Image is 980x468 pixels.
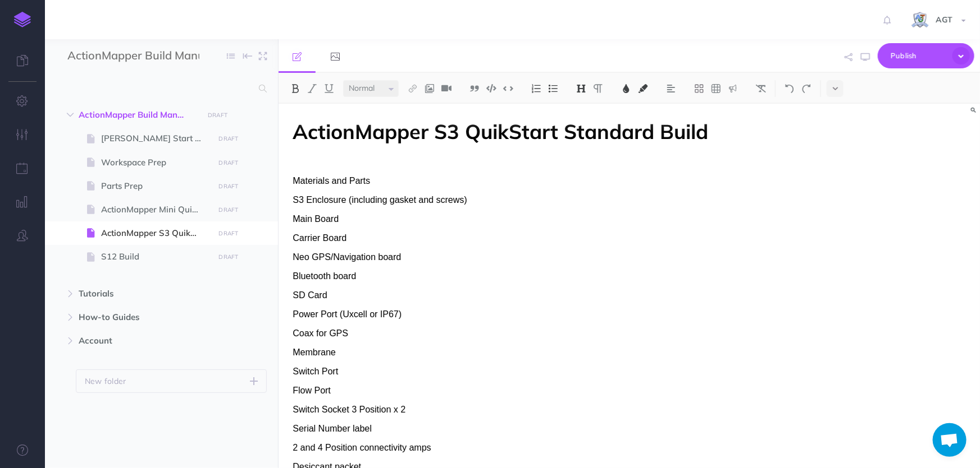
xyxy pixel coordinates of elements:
img: Add video button [441,84,452,93]
span: Materials and Parts [293,176,370,186]
small: DRAFT [219,159,239,166]
span: Workspace Prep [101,156,211,169]
img: Ordered list button [531,84,541,93]
span: Switch Socket 3 Position x 2 [293,405,405,414]
img: iCxL6hB4gPtK36lnwjqkK90dLekSAv8p9JC67nPZ.png [910,11,930,30]
small: DRAFT [219,135,239,142]
img: Redo [801,84,812,93]
span: Membrane [293,347,335,357]
img: Blockquote button [470,84,480,93]
span: Carrier Board [293,233,347,243]
span: Account [79,334,197,347]
span: Publish [891,47,947,64]
span: Coax for GPS [293,328,348,338]
img: Text color button [621,84,631,93]
a: Open chat [933,423,967,457]
button: DRAFT [204,109,232,122]
button: DRAFT [215,132,243,145]
button: DRAFT [215,180,243,193]
img: Paragraph button [593,84,603,93]
img: Inline code button [503,84,513,92]
img: logo-mark.svg [14,12,31,27]
input: Search [67,78,252,99]
img: Unordered list button [548,84,558,93]
small: DRAFT [219,230,239,237]
span: Tutorials [79,287,197,300]
img: Clear styles button [756,84,766,93]
button: DRAFT [215,251,243,263]
span: S3 Enclosure (including gasket and screws) [293,195,467,205]
img: Code block button [486,84,496,92]
img: Italic button [307,84,317,93]
span: Flow Port [293,386,331,395]
p: New folder [85,375,126,387]
span: How-to Guides [79,311,197,324]
button: New folder [76,369,267,393]
img: Create table button [711,84,721,93]
span: AGT [930,15,958,25]
img: Undo [785,84,795,93]
img: Headings dropdown button [576,84,586,93]
button: DRAFT [215,227,243,240]
span: Parts Prep [101,179,211,193]
span: Power Port (Uxcell or IP67) [293,309,402,319]
img: Callout dropdown menu button [728,84,738,93]
button: Publish [878,43,974,68]
img: Alignment dropdown menu button [666,84,676,93]
span: Switch Port [293,367,338,376]
img: Link button [408,84,418,93]
span: ActionMapper Mini QuikStart Build Procedure [101,203,211,216]
span: Serial Number label [293,424,372,433]
img: Text background color button [638,84,648,93]
button: DRAFT [215,156,243,169]
span: ActionMapper Build Manual [79,108,197,122]
img: Underline button [324,84,334,93]
span: Neo GPS/Navigation board [293,252,401,262]
small: DRAFT [208,112,227,119]
span: ActionMapper S3 QuikStart Standard Build [293,119,708,144]
span: [PERSON_NAME] Start Here [101,132,211,145]
img: Add image button [425,84,435,93]
span: 2 and 4 Position connectivity amps [293,443,431,452]
input: Documentation Name [67,48,199,64]
span: S12 Build [101,250,211,263]
small: DRAFT [219,183,239,190]
img: Bold button [290,84,300,93]
span: Bluetooth board [293,271,356,281]
span: ActionMapper S3 QuikStart Standard Build [101,226,211,240]
small: DRAFT [219,253,239,261]
button: DRAFT [215,203,243,216]
small: DRAFT [219,206,239,214]
span: SD Card [293,290,327,300]
span: Main Board [293,214,339,224]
